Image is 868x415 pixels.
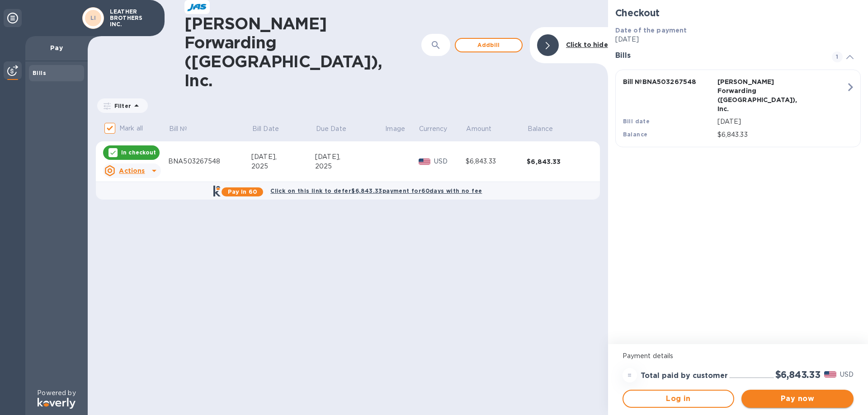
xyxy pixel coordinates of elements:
[566,41,608,48] b: Click to hide
[419,124,447,134] p: Currency
[169,124,188,134] p: Bill №
[33,70,46,76] b: Bills
[824,371,836,378] img: USD
[623,131,648,138] b: Balance
[455,38,523,52] button: Addbill
[615,7,861,19] h2: Checkout
[169,124,199,134] span: Bill №
[641,372,728,380] h3: Total paid by customer
[623,390,735,408] button: Log in
[717,130,846,140] p: $6,843.33
[527,157,588,166] div: $6,843.33
[315,152,385,162] div: [DATE],
[741,390,854,408] button: Pay now
[840,370,854,379] p: USD
[623,118,650,125] b: Bill date
[385,124,405,134] p: Image
[228,188,257,195] b: Pay in 60
[463,40,514,51] span: Add bill
[623,368,637,382] div: =
[315,162,385,171] div: 2025
[252,124,291,134] span: Bill Date
[615,27,687,34] b: Date of the payment
[615,35,861,44] p: [DATE]
[419,159,431,165] img: USD
[528,124,553,134] p: Balance
[252,124,279,134] p: Bill Date
[184,14,397,90] h1: [PERSON_NAME] Forwarding ([GEOGRAPHIC_DATA]), Inc.
[316,124,346,134] p: Due Date
[90,14,96,21] b: LI
[466,157,527,166] div: $6,843.33
[832,51,843,62] span: 1
[466,124,491,134] p: Amount
[270,187,482,194] b: Click on this link to defer $6,843.33 payment for 60 days with no fee
[33,43,80,52] p: Pay
[466,124,503,134] span: Amount
[775,369,821,380] h2: $6,843.33
[119,167,145,174] u: Actions
[615,70,861,147] button: Bill №BNA503267548[PERSON_NAME] Forwarding ([GEOGRAPHIC_DATA]), Inc.Bill date[DATE]Balance$6,843.33
[717,117,846,126] p: [DATE]
[316,124,358,134] span: Due Date
[717,77,808,113] p: [PERSON_NAME] Forwarding ([GEOGRAPHIC_DATA]), Inc.
[434,157,466,166] p: USD
[119,124,143,133] p: Mark all
[37,388,75,398] p: Powered by
[168,157,251,166] div: BNA503267548
[631,393,726,404] span: Log in
[528,124,565,134] span: Balance
[623,77,714,86] p: Bill № BNA503267548
[38,398,75,409] img: Logo
[251,152,315,162] div: [DATE],
[111,102,131,110] p: Filter
[121,149,156,156] p: In checkout
[251,162,315,171] div: 2025
[110,9,155,28] p: LEATHER BROTHERS INC.
[623,351,854,361] p: Payment details
[749,393,846,404] span: Pay now
[615,51,821,60] h3: Bills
